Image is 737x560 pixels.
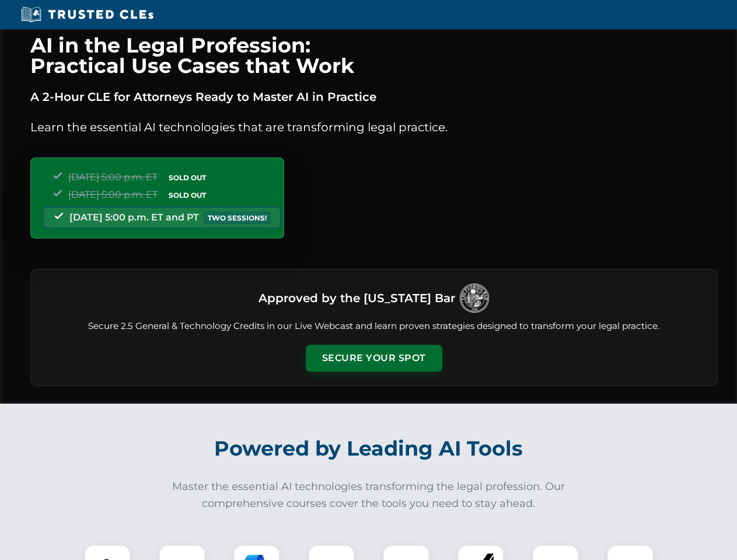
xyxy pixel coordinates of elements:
span: [DATE] 5:00 p.m. ET [68,171,158,183]
span: [DATE] 5:00 p.m. ET [68,189,158,200]
span: SOLD OUT [165,189,210,201]
img: Trusted CLEs [18,6,157,23]
h3: Approved by the [US_STATE] Bar [259,288,455,309]
span: SOLD OUT [165,171,210,184]
p: Master the essential AI technologies transforming the legal profession. Our comprehensive courses... [165,478,573,512]
p: A 2-Hour CLE for Attorneys Ready to Master AI in Practice [30,87,718,106]
img: Logo [460,283,489,313]
button: Secure Your Spot [306,345,442,372]
h2: Powered by Leading AI Tools [46,428,692,469]
p: Learn the essential AI technologies that are transforming legal practice. [30,118,718,136]
h1: AI in the Legal Profession: Practical Use Cases that Work [30,35,718,76]
p: Secure 2.5 General & Technology Credits in our Live Webcast and learn proven strategies designed ... [45,320,703,333]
